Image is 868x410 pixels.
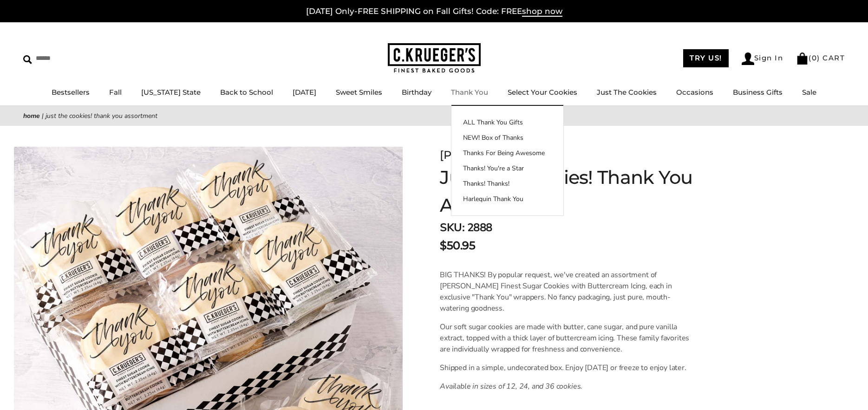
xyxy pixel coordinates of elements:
[683,49,729,67] a: TRY US!
[451,133,563,143] a: NEW! Box of Thanks
[42,111,44,120] span: |
[812,53,817,62] span: 0
[336,88,382,97] a: Sweet Smiles
[508,88,577,97] a: Select Your Cookies
[440,362,694,373] p: Shipped in a simple, undecorated box. Enjoy [DATE] or freeze to enjoy later.
[440,381,582,391] em: Available in sizes of 12, 24, and 36 cookies.
[402,88,431,97] a: Birthday
[451,117,563,127] a: ALL Thank You Gifts
[467,220,492,235] span: 2888
[23,111,845,121] nav: breadcrumbs
[522,7,562,17] span: shop now
[440,269,694,314] p: BIG THANKS! By popular request, we've created an assortment of [PERSON_NAME] Finest Sugar Cookies...
[141,88,201,97] a: [US_STATE] State
[796,52,809,65] img: Bag
[742,52,783,65] a: Sign In
[597,88,657,97] a: Just The Cookies
[451,194,563,204] a: Harlequin Thank You
[440,321,694,355] p: Our soft sugar cookies are made with butter, cane sugar, and pure vanilla extract, topped with a ...
[440,147,736,163] div: [PERSON_NAME]
[306,7,562,17] a: [DATE] Only-FREE SHIPPING on Fall Gifts! Code: FREEshop now
[52,88,90,97] a: Bestsellers
[796,53,845,62] a: (0) CART
[451,179,563,189] a: Thanks! Thanks!
[220,88,273,97] a: Back to School
[23,51,134,65] input: Search
[293,88,316,97] a: [DATE]
[440,237,475,254] span: $50.95
[46,111,157,120] span: Just the Cookies! Thank You Assortment
[440,163,736,219] h1: Just the Cookies! Thank You Assortment
[109,88,122,97] a: Fall
[388,43,481,73] img: C.KRUEGER'S
[742,52,754,65] img: Account
[451,148,563,158] a: Thanks For Being Awesome
[802,88,816,97] a: Sale
[451,163,563,173] a: Thanks! You're a Star
[733,88,783,97] a: Business Gifts
[676,88,713,97] a: Occasions
[451,88,488,97] a: Thank You
[440,220,464,235] strong: SKU:
[23,55,32,64] img: Search
[23,111,40,120] a: Home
